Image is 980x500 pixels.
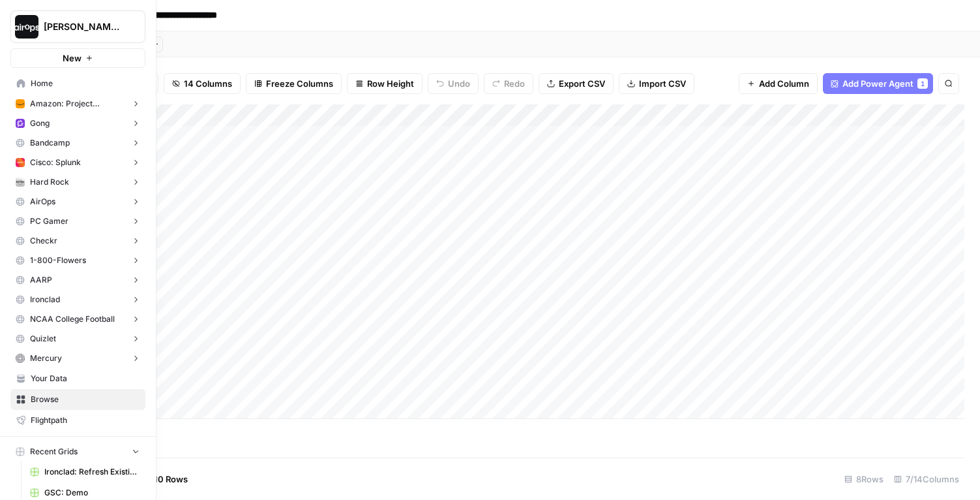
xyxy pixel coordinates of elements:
[10,153,145,172] button: Cisco: Splunk
[30,333,56,345] span: Quizlet
[10,231,145,251] button: Checkr
[184,77,232,90] span: 14 Columns
[30,157,81,168] span: Cisco: Splunk
[16,99,25,108] img: fefp0odp4bhykhmn2t5romfrcxry
[30,196,55,208] span: AirOps
[10,48,145,68] button: New
[30,98,126,110] span: Amazon: Project [PERSON_NAME]
[16,178,25,187] img: ymbf0s9b81flv8yr6diyfuh8emo8
[484,73,533,94] button: Redo
[44,20,123,33] span: [PERSON_NAME]-Sandbox
[367,77,414,90] span: Row Height
[739,73,818,94] button: Add Column
[10,329,145,349] button: Quizlet
[10,389,145,410] a: Browse
[504,77,525,90] span: Redo
[30,294,60,305] span: Ironclad
[10,94,145,114] button: Amazon: Project [PERSON_NAME]
[10,172,145,192] button: Hard Rock
[10,114,145,133] button: Gong
[10,10,145,43] button: Workspace: Dille-Sandbox
[30,117,50,129] span: Gong
[10,290,145,309] button: Ironclad
[24,461,145,482] a: Ironclad: Refresh Existing Content
[44,487,140,499] span: GSC: Demo
[31,78,140,89] span: Home
[16,158,25,167] img: oqijnz6ien5g7kxai8bzyv0u4hq9
[30,235,57,247] span: Checkr
[842,77,913,90] span: Add Power Agent
[428,73,479,94] button: Undo
[30,313,115,325] span: NCAA College Football
[16,354,25,363] img: lrh2mueriarel2y2ccpycmcdkl1y
[347,73,423,94] button: Row Height
[10,133,145,153] button: Bandcamp
[164,73,241,94] button: 14 Columns
[30,137,70,149] span: Bandcamp
[539,73,614,94] button: Export CSV
[31,394,140,405] span: Browse
[16,119,25,128] img: w6cjb6u2gvpdnjw72qw8i2q5f3eb
[759,77,809,90] span: Add Column
[10,192,145,211] button: AirOps
[30,274,52,286] span: AARP
[10,442,145,461] button: Recent Grids
[246,73,342,94] button: Freeze Columns
[10,349,145,368] button: Mercury
[63,52,82,65] span: New
[44,466,140,478] span: Ironclad: Refresh Existing Content
[30,215,68,227] span: PC Gamer
[30,352,62,364] span: Mercury
[10,368,145,389] a: Your Data
[10,309,145,329] button: NCAA College Football
[10,251,145,270] button: 1-800-Flowers
[559,77,605,90] span: Export CSV
[889,469,964,490] div: 7/14 Columns
[31,414,140,426] span: Flightpath
[839,469,889,490] div: 8 Rows
[30,176,69,188] span: Hard Rock
[10,410,145,431] a: Flightpath
[917,78,928,89] div: 1
[30,255,86,266] span: 1-800-Flowers
[10,73,145,94] a: Home
[639,77,686,90] span: Import CSV
[10,270,145,290] button: AARP
[619,73,694,94] button: Import CSV
[31,373,140,384] span: Your Data
[266,77,333,90] span: Freeze Columns
[921,78,925,89] span: 1
[823,73,933,94] button: Add Power Agent1
[10,211,145,231] button: PC Gamer
[136,473,188,486] span: Add 10 Rows
[30,446,78,458] span: Recent Grids
[448,77,470,90] span: Undo
[15,15,38,39] img: Dille-Sandbox Logo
